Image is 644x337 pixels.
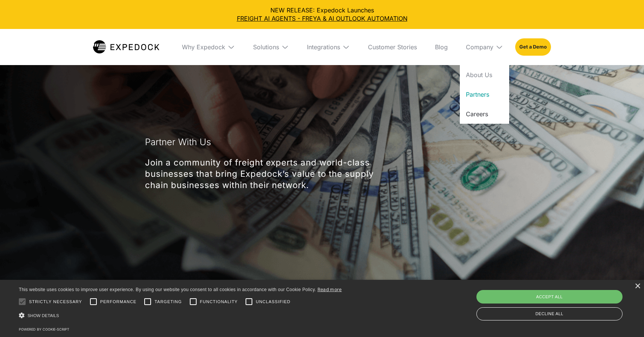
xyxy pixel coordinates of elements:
a: Blog [429,29,454,65]
div: Solutions [253,43,279,51]
div: Integrations [307,43,340,51]
span: Performance [100,299,137,305]
div: Decline all [476,307,623,320]
span: This website uses cookies to improve user experience. By using our website you consent to all coo... [19,287,316,292]
a: Read more [317,287,342,292]
div: Company [460,29,509,65]
a: Customer Stories [362,29,423,65]
h1: Partner With Us [145,133,211,151]
span: Show details [27,313,59,318]
div: Accept all [476,290,623,304]
iframe: Chat Widget [606,301,644,337]
div: Solutions [247,29,295,65]
a: Get a Demo [515,38,551,56]
div: Integrations [301,29,356,65]
div: Close [635,284,640,289]
div: NEW RELEASE: Expedock Launches [6,6,638,23]
div: Show details [19,310,342,321]
nav: Company [460,65,509,124]
span: Targeting [154,299,182,305]
span: Strictly necessary [29,299,82,305]
div: Why Expedock [182,43,225,51]
span: Functionality [200,299,238,305]
span: Unclassified [256,299,290,305]
a: Partners [460,85,509,104]
a: Careers [460,104,509,124]
a: About Us [460,65,509,85]
a: Powered by cookie-script [19,327,69,331]
div: Company [466,43,493,51]
div: Why Expedock [176,29,241,65]
p: Join a community of freight experts and world-class businesses that bring Expedock’s value to the... [145,157,400,191]
a: FREIGHT AI AGENTS - FREYA & AI OUTLOOK AUTOMATION [6,14,638,23]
